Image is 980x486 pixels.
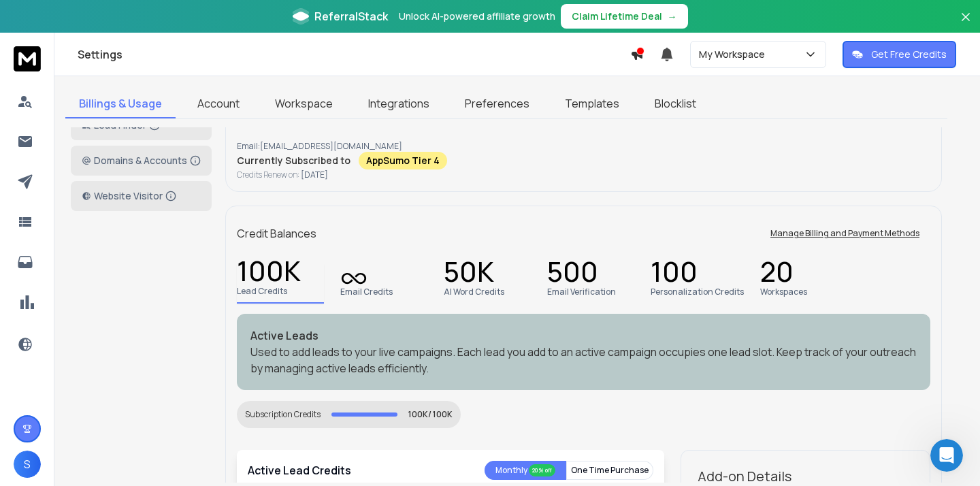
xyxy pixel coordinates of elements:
[930,439,963,472] iframe: Intercom live chat
[871,48,947,61] p: Get Free Credits
[651,265,698,284] p: 100
[14,451,41,478] button: S
[547,265,598,284] p: 500
[237,169,930,180] p: Credits Renew on:
[237,225,316,242] p: Credit Balances
[9,5,35,31] button: go back
[529,464,555,476] div: 20% off
[184,90,253,118] a: Account
[561,4,688,29] button: Claim Lifetime Deal→
[485,461,566,480] button: Monthly 20% off
[355,90,443,118] a: Integrations
[237,286,287,297] p: Lead Credits
[22,214,212,240] div: The team will be back 🕒
[760,287,807,297] p: Workspaces
[261,90,346,118] a: Workspace
[699,48,770,61] p: My Workspace
[43,381,54,392] button: Emoji picker
[22,251,127,259] div: Box • AI Agent • 14m ago
[21,381,32,392] button: Upload attachment
[104,7,134,17] h1: [URL]
[957,8,975,41] button: Close banner
[444,287,504,297] p: AI Word Credits
[843,41,956,68] button: Get Free Credits
[71,146,212,176] button: Domains & Accounts
[12,353,261,376] textarea: Message…
[250,327,917,344] p: Active Leads
[22,181,130,206] b: [EMAIL_ADDRESS][DOMAIN_NAME]
[115,17,184,31] p: Back in 3 hours
[759,220,930,247] button: Manage Billing and Payment Methods
[668,10,677,23] span: →
[213,5,239,31] button: Home
[760,265,794,284] p: 20
[551,90,633,118] a: Templates
[78,46,630,63] h1: Settings
[86,381,97,392] button: Start recording
[651,287,744,297] p: Personalization Credits
[314,8,388,25] span: ReferralStack
[444,265,494,284] p: 50K
[340,287,393,297] p: Email Credits
[60,86,250,127] div: How to batch import personal Google Gmail Account that all using App Password?
[239,5,263,30] div: Close
[65,90,176,118] a: Billings & Usage
[641,90,710,118] a: Blocklist
[11,146,223,249] div: You’ll get replies here and in your email:✉️[EMAIL_ADDRESS][DOMAIN_NAME]The team will be back🕒In ...
[49,78,261,135] div: How to batch import personal Google Gmail Account that all using App Password?
[33,228,87,239] b: In 3 hours
[76,327,87,338] img: Profile image for Lakshita
[451,90,543,118] a: Preferences
[233,376,255,398] button: Send a message…
[359,152,447,169] div: AppSumo Tier 4
[22,154,212,207] div: You’ll get replies here and in your email: ✉️
[547,287,616,297] p: Email Verification
[245,409,321,420] div: Subscription Credits
[237,264,301,283] p: 100K
[566,461,653,480] button: One Time Purchase
[11,78,261,146] div: Sumoling says…
[248,462,351,479] p: Active Lead Credits
[237,154,350,167] p: Currently Subscribed to
[58,7,80,29] img: Profile image for Lakshita
[698,467,913,486] h2: Add-on Details
[68,327,79,338] img: Profile image for Raj
[11,146,261,279] div: Box says…
[65,381,76,392] button: Gif picker
[77,7,99,29] img: Profile image for Rohan
[250,344,917,376] p: Used to add leads to your live campaigns. Each lead you add to an active campaign occupies one le...
[84,327,95,338] img: Profile image for Rohan
[399,10,555,23] p: Unlock AI-powered affiliate growth
[14,327,259,338] div: Waiting for a teammate
[770,228,919,239] p: Manage Billing and Payment Methods
[237,141,930,152] p: Email: [EMAIL_ADDRESS][DOMAIN_NAME]
[39,7,61,29] img: Profile image for Raj
[301,169,328,180] span: [DATE]
[408,409,453,420] p: 100K/ 100K
[71,181,212,211] button: Website Visitor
